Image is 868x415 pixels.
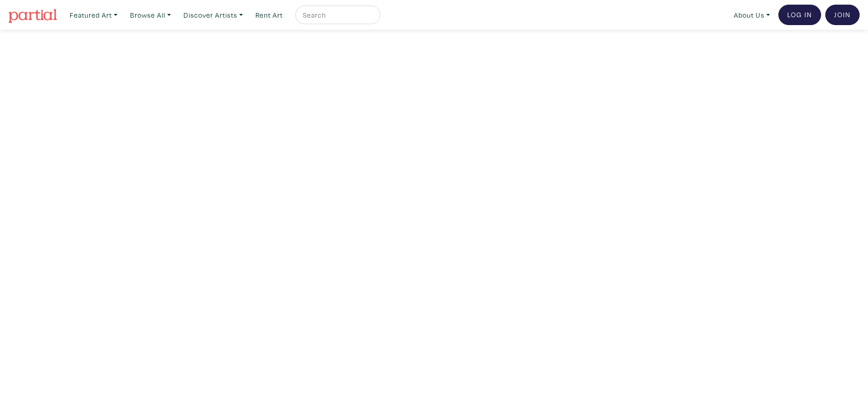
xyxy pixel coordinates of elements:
a: Featured Art [65,6,122,25]
a: About Us [730,6,774,25]
a: Browse All [126,6,175,25]
a: Log In [778,5,821,25]
a: Join [825,5,860,25]
a: Discover Artists [179,6,247,25]
input: Search [302,9,372,21]
a: Rent Art [251,6,287,25]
